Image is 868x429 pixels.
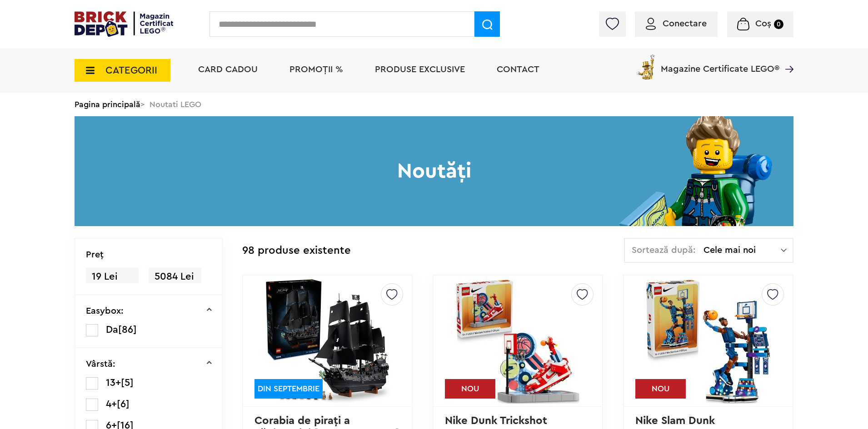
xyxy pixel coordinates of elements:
[646,19,707,28] a: Conectare
[86,360,115,369] p: Vârstă:
[661,53,779,74] span: Magazine Certificate LEGO®
[106,378,121,388] span: 13+
[445,415,547,426] a: Nike Dunk Trickshot
[375,65,465,74] a: Produse exclusive
[75,93,793,116] div: > Noutati LEGO
[117,399,130,409] span: [6]
[86,250,104,259] p: Preţ
[75,116,793,226] h1: Noutăți
[663,19,707,28] span: Conectare
[454,277,581,404] img: Nike Dunk Trickshot
[242,238,351,264] div: 98 produse existente
[121,378,134,388] span: [5]
[632,246,696,255] span: Sortează după:
[703,246,781,255] span: Cele mai noi
[105,65,157,75] span: CATEGORII
[106,399,117,409] span: 4+
[497,65,539,74] a: Contact
[635,415,715,426] a: Nike Slam Dunk
[86,268,139,286] span: 19 Lei
[755,19,771,28] span: Coș
[774,20,783,29] small: 0
[644,277,772,404] img: Nike Slam Dunk
[149,268,201,286] span: 5084 Lei
[86,306,124,316] p: Easybox:
[198,65,258,74] a: Card Cadou
[254,379,323,399] div: DIN SEPTEMBRIE
[445,379,495,399] div: NOU
[75,100,140,108] a: Pagina principală
[779,53,793,62] a: Magazine Certificate LEGO®
[118,325,137,335] span: [86]
[635,379,686,399] div: NOU
[106,325,118,335] span: Da
[289,65,343,74] a: PROMOȚII %
[264,277,391,404] img: Corabia de piraţi a căpitanului Jack Sparrow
